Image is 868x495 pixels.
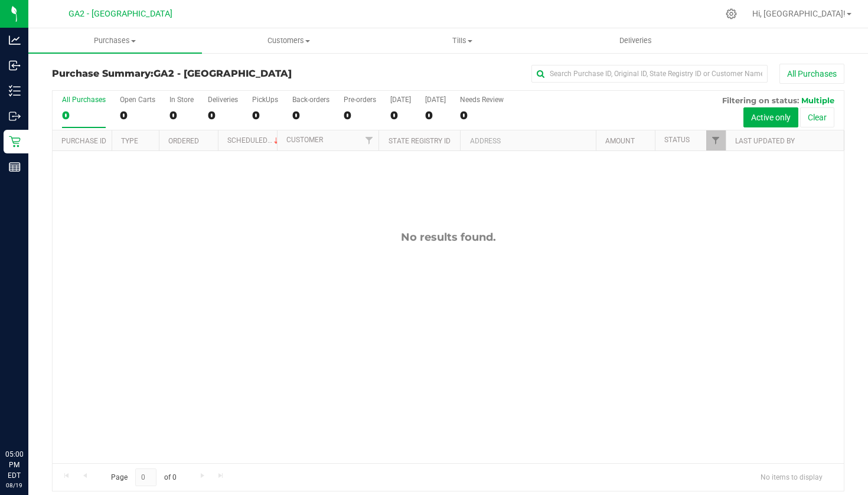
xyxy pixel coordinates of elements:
[603,35,668,46] span: Deliveries
[52,68,316,79] h3: Purchase Summary:
[9,136,21,147] inline-svg: Retail
[724,8,739,19] div: Manage settings
[460,109,504,122] div: 0
[120,96,155,104] div: Open Carts
[779,64,844,84] button: All Purchases
[359,130,378,150] a: Filter
[664,136,690,144] a: Status
[376,28,549,53] a: Tills
[531,65,768,83] input: Search Purchase ID, Original ID, State Registry ID or Customer Name...
[5,481,23,490] p: 08/19
[169,96,194,104] div: In Store
[5,449,23,481] p: 05:00 PM EDT
[735,137,795,145] a: Last Updated By
[208,96,238,104] div: Deliveries
[101,468,186,487] span: Page of 0
[752,9,846,18] span: Hi, [GEOGRAPHIC_DATA]!
[154,68,292,79] span: GA2 - [GEOGRAPHIC_DATA]
[460,96,504,104] div: Needs Review
[9,110,21,122] inline-svg: Outbound
[801,96,834,105] span: Multiple
[62,109,106,122] div: 0
[292,96,329,104] div: Back-orders
[390,96,411,104] div: [DATE]
[389,137,451,145] a: State Registry ID
[605,137,635,145] a: Amount
[121,137,138,145] a: Type
[28,35,202,46] span: Purchases
[743,107,798,127] button: Active only
[292,109,329,122] div: 0
[9,60,21,71] inline-svg: Inbound
[9,161,21,173] inline-svg: Reports
[286,136,323,144] a: Customer
[344,96,376,104] div: Pre-orders
[61,137,106,145] a: Purchase ID
[390,109,411,122] div: 0
[425,96,446,104] div: [DATE]
[62,96,106,104] div: All Purchases
[53,231,844,244] div: No results found.
[203,35,375,46] span: Customers
[252,109,278,122] div: 0
[28,28,202,53] a: Purchases
[202,28,376,53] a: Customers
[120,109,155,122] div: 0
[12,401,47,436] iframe: Resource center
[68,9,172,19] span: GA2 - [GEOGRAPHIC_DATA]
[549,28,723,53] a: Deliveries
[168,137,199,145] a: Ordered
[9,85,21,97] inline-svg: Inventory
[227,136,281,145] a: Scheduled
[425,109,446,122] div: 0
[722,96,799,105] span: Filtering on status:
[751,468,832,486] span: No items to display
[460,130,596,151] th: Address
[800,107,834,127] button: Clear
[252,96,278,104] div: PickUps
[169,109,194,122] div: 0
[376,35,549,46] span: Tills
[706,130,726,150] a: Filter
[208,109,238,122] div: 0
[344,109,376,122] div: 0
[9,34,21,46] inline-svg: Analytics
